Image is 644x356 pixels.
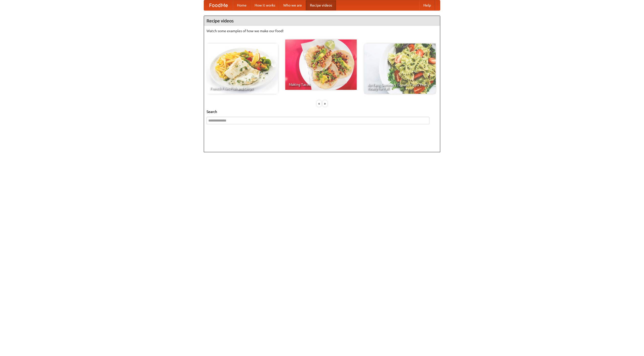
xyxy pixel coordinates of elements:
[251,0,279,10] a: How it works
[289,83,353,86] span: Making Tacos
[364,44,436,94] a: An Easy, Summery Tomato Pasta That's Ready for Fall
[207,28,437,33] p: Watch some examples of how we make our food!
[207,109,437,114] h5: Search
[317,100,321,107] div: «
[419,0,435,10] a: Help
[207,44,278,94] a: French Fries Fish and Chips
[323,100,327,107] div: »
[204,16,440,26] h4: Recipe videos
[306,0,336,10] a: Recipe videos
[368,83,432,90] span: An Easy, Summery Tomato Pasta That's Ready for Fall
[210,87,274,90] span: French Fries Fish and Chips
[285,39,357,90] a: Making Tacos
[279,0,306,10] a: Who we are
[204,0,233,10] a: FoodMe
[233,0,251,10] a: Home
